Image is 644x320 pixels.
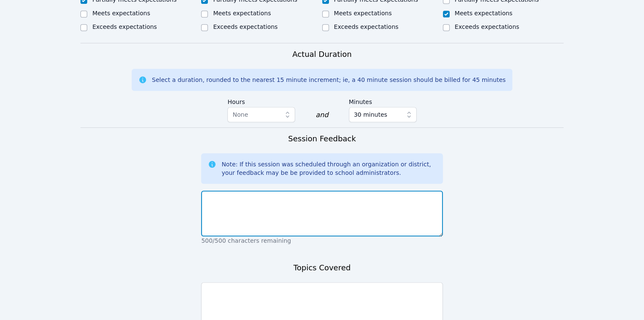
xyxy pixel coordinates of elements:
[349,94,417,107] label: Minutes
[455,10,513,17] label: Meets expectations
[315,110,328,120] div: and
[213,23,277,30] label: Exceeds expectations
[292,48,351,60] h3: Actual Duration
[227,94,295,107] label: Hours
[92,10,150,17] label: Meets expectations
[232,111,248,118] span: None
[354,109,387,120] span: 30 minutes
[334,10,392,17] label: Meets expectations
[349,107,417,122] button: 30 minutes
[201,236,442,245] p: 500/500 characters remaining
[288,133,356,145] h3: Session Feedback
[455,23,519,30] label: Exceeds expectations
[227,107,295,122] button: None
[221,160,436,177] div: Note: If this session was scheduled through an organization or district, your feedback may be be ...
[293,262,351,274] h3: Topics Covered
[213,10,271,17] label: Meets expectations
[334,23,398,30] label: Exceeds expectations
[152,76,506,84] div: Select a duration, rounded to the nearest 15 minute increment; ie, a 40 minute session should be ...
[92,23,157,30] label: Exceeds expectations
